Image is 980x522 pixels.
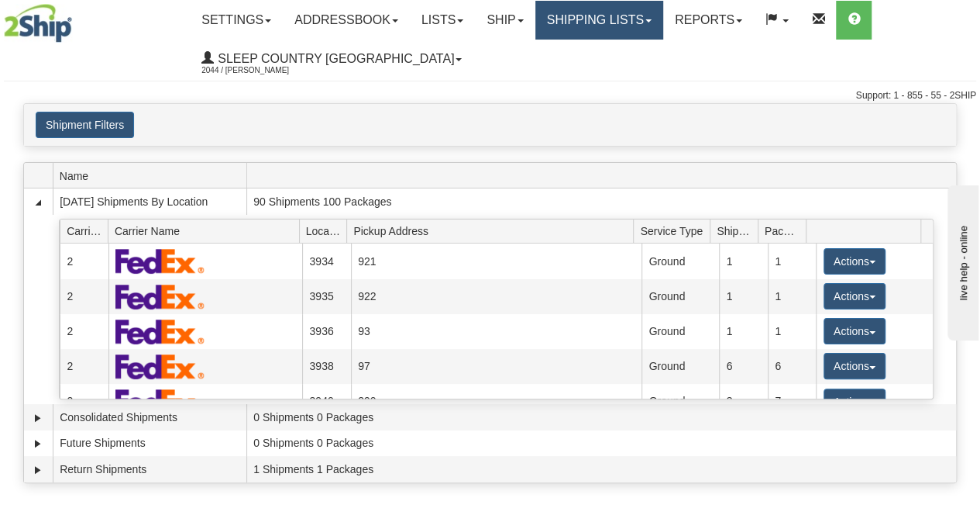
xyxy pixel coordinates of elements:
td: 922 [351,279,641,314]
td: 2 [60,349,108,384]
img: logo2044.jpg [4,4,72,43]
a: Expand [30,410,46,426]
td: 0 Shipments 0 Packages [246,404,956,430]
td: 3 [719,384,768,419]
a: Shipping lists [535,1,663,40]
a: Expand [30,436,46,451]
img: FedEx Express® [115,248,205,274]
td: 3935 [302,279,351,314]
button: Actions [824,353,885,379]
td: [DATE] Shipments By Location [53,188,246,215]
span: Sleep Country [GEOGRAPHIC_DATA] [214,52,454,65]
a: Settings [190,1,283,40]
td: 1 [768,279,817,314]
img: FedEx Express® [115,389,205,414]
td: Consolidated Shipments [53,404,246,430]
td: 3938 [302,349,351,384]
span: Packages [765,219,806,243]
td: Ground [641,384,719,419]
td: 2 [60,279,108,314]
td: 1 Shipments 1 Packages [246,456,956,482]
td: 3940 [302,384,351,419]
td: 1 [719,314,768,349]
div: Support: 1 - 855 - 55 - 2SHIP [4,89,976,102]
span: Service Type [640,219,710,243]
span: 2044 / [PERSON_NAME] [201,63,318,78]
span: Carrier Id [67,219,108,243]
td: 7 [768,384,817,419]
td: 1 [768,244,817,278]
td: Ground [641,279,719,314]
img: FedEx Express® [115,284,205,309]
td: 3934 [302,244,351,278]
a: Reports [663,1,754,40]
span: Carrier Name [115,219,299,243]
a: Lists [410,1,475,40]
td: Ground [641,349,719,384]
a: Addressbook [283,1,410,40]
td: Future Shipments [53,430,246,457]
td: 2 [60,244,108,278]
td: Ground [641,314,719,349]
img: FedEx Express® [115,354,205,379]
button: Shipment Filters [36,112,134,138]
img: FedEx Express® [115,319,205,344]
a: Sleep Country [GEOGRAPHIC_DATA] 2044 / [PERSON_NAME] [190,40,473,78]
td: 1 [719,244,768,278]
td: 97 [351,349,641,384]
div: live help - online [12,13,143,25]
td: 2 [60,384,108,419]
td: 3936 [302,314,351,349]
a: Collapse [30,195,46,210]
button: Actions [824,318,885,344]
td: Ground [641,244,719,278]
td: 93 [351,314,641,349]
span: Location Id [306,219,347,243]
span: Pickup Address [353,219,634,243]
td: 90 Shipments 100 Packages [246,188,956,215]
button: Actions [824,248,885,275]
span: Shipments [717,219,758,243]
a: Ship [475,1,535,40]
td: 390 [351,384,641,419]
button: Actions [824,283,885,309]
td: 2 [60,314,108,349]
td: 1 [719,279,768,314]
a: Expand [30,462,46,478]
td: 6 [719,349,768,384]
iframe: chat widget [944,181,978,340]
button: Actions [824,389,885,415]
td: 1 [768,314,817,349]
td: Return Shipments [53,456,246,482]
td: 6 [768,349,817,384]
span: Name [60,164,246,188]
td: 921 [351,244,641,278]
td: 0 Shipments 0 Packages [246,430,956,457]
